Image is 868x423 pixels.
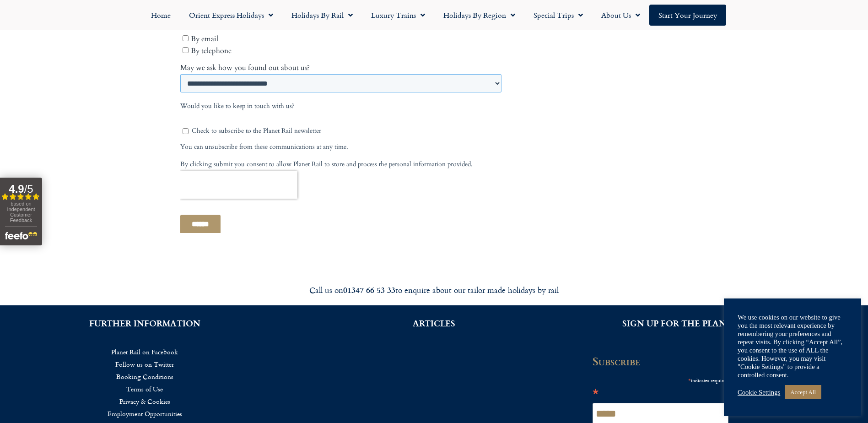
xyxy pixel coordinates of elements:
[11,343,51,353] span: By telephone
[593,355,734,368] h2: Subscribe
[14,319,275,327] h2: FURTHER INFORMATION
[282,5,362,26] a: Holidays by Rail
[14,346,275,358] a: Planet Rail on Facebook
[738,313,847,379] div: We use cookies on our website to give you the most relevant experience by remembering your prefer...
[592,5,649,26] a: About Us
[2,333,8,339] input: By email
[142,5,180,26] a: Home
[303,319,565,327] h2: ARTICLES
[593,374,729,385] div: indicates required
[14,383,275,395] a: Terms of Use
[178,285,690,295] div: Call us on to enquire about our tailor made holidays by rail
[524,5,592,26] a: Special Trips
[738,388,780,396] a: Cookie Settings
[180,5,282,26] a: Orient Express Holidays
[14,370,275,383] a: Booking Conditions
[5,5,863,26] nav: Menu
[2,345,8,351] input: By telephone
[649,5,726,26] a: Start your Journey
[14,346,275,420] nav: Menu
[785,385,821,399] a: Accept All
[14,395,275,407] a: Privacy & Cookies
[14,358,275,370] a: Follow us on Twitter
[362,5,434,26] a: Luxury Trains
[434,5,524,26] a: Holidays by Region
[343,284,395,296] strong: 01347 66 53 33
[14,407,275,420] a: Employment Opportunities
[162,205,209,215] span: Your last name
[593,319,854,327] h2: SIGN UP FOR THE PLANET RAIL NEWSLETTER
[11,331,38,342] span: By email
